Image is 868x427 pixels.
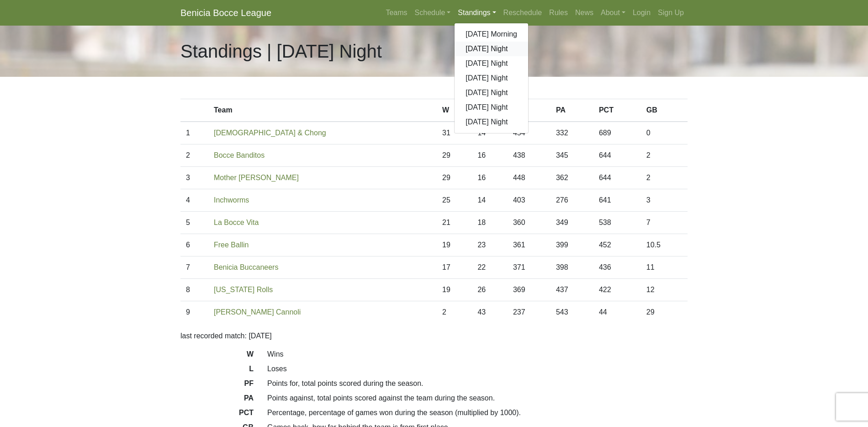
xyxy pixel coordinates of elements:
dt: L [174,363,260,378]
td: 5 [180,212,208,234]
a: Benicia Buccaneers [214,263,278,271]
td: 1 [180,122,208,144]
a: [DATE] Morning [455,27,528,42]
td: 644 [593,144,641,167]
td: 644 [593,167,641,189]
td: 44 [593,301,641,324]
td: 19 [437,279,472,301]
td: 538 [593,212,641,234]
td: 3 [641,189,688,212]
td: 437 [550,279,593,301]
a: Teams [382,4,411,22]
th: W [437,99,472,122]
td: 0 [641,122,688,144]
dt: PCT [174,407,260,422]
a: La Bocce Vita [214,219,259,226]
td: 4 [180,189,208,212]
td: 31 [437,122,472,144]
td: 2 [641,144,688,167]
td: 7 [641,212,688,234]
td: 543 [550,301,593,324]
td: 448 [508,167,550,189]
td: 7 [180,256,208,279]
td: 29 [437,144,472,167]
td: 16 [472,144,507,167]
th: GB [641,99,688,122]
td: 18 [472,212,507,234]
td: 371 [508,256,550,279]
td: 29 [437,167,472,189]
td: 454 [508,122,550,144]
a: Rules [545,4,572,22]
td: 6 [180,234,208,256]
div: Standings [454,23,529,133]
a: [DATE] Night [455,42,528,56]
a: Bocce Banditos [214,151,265,159]
td: 2 [641,167,688,189]
dd: Wins [260,349,694,360]
h1: Standings | [DATE] Night [180,40,382,62]
dd: Loses [260,363,694,374]
td: 9 [180,301,208,324]
td: 422 [593,279,641,301]
td: 362 [550,167,593,189]
td: 452 [593,234,641,256]
dd: Percentage, percentage of games won during the season (multiplied by 1000). [260,407,694,418]
a: [DATE] Night [455,85,528,100]
td: 16 [472,167,507,189]
dd: Points against, total points scored against the team during the season. [260,393,694,404]
td: 22 [472,256,507,279]
td: 276 [550,189,593,212]
td: 21 [437,212,472,234]
td: 17 [437,256,472,279]
a: [DATE] Night [455,100,528,115]
a: Standings [454,4,499,22]
td: 360 [508,212,550,234]
a: Inchworms [214,196,249,204]
a: [DATE] Night [455,56,528,71]
a: About [597,4,629,22]
td: 332 [550,122,593,144]
td: 12 [641,279,688,301]
a: News [572,4,597,22]
th: Team [208,99,437,122]
td: 689 [593,122,641,144]
a: Sign Up [654,4,688,22]
td: 2 [180,144,208,167]
td: 23 [472,234,507,256]
td: 10.5 [641,234,688,256]
td: 11 [641,256,688,279]
td: 349 [550,212,593,234]
a: Mother [PERSON_NAME] [214,174,299,181]
td: 19 [437,234,472,256]
td: 237 [508,301,550,324]
td: 361 [508,234,550,256]
a: [DATE] Night [455,71,528,85]
td: 25 [437,189,472,212]
dd: Points for, total points scored during the season. [260,378,694,389]
a: [DEMOGRAPHIC_DATA] & Chong [214,129,326,137]
th: PF [508,99,550,122]
td: 3 [180,167,208,189]
dt: W [174,349,260,363]
th: PCT [593,99,641,122]
a: [PERSON_NAME] Cannoli [214,308,301,316]
p: last recorded match: [DATE] [180,331,688,342]
td: 2 [437,301,472,324]
td: 403 [508,189,550,212]
td: 399 [550,234,593,256]
td: 8 [180,279,208,301]
a: [US_STATE] Rolls [214,286,273,294]
td: 438 [508,144,550,167]
a: Reschedule [500,4,546,22]
td: 369 [508,279,550,301]
dt: PA [174,393,260,407]
td: 436 [593,256,641,279]
a: [DATE] Night [455,115,528,129]
td: 641 [593,189,641,212]
td: 26 [472,279,507,301]
a: Schedule [411,4,455,22]
td: 29 [641,301,688,324]
a: Benicia Bocce League [180,4,271,22]
dt: PF [174,378,260,393]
